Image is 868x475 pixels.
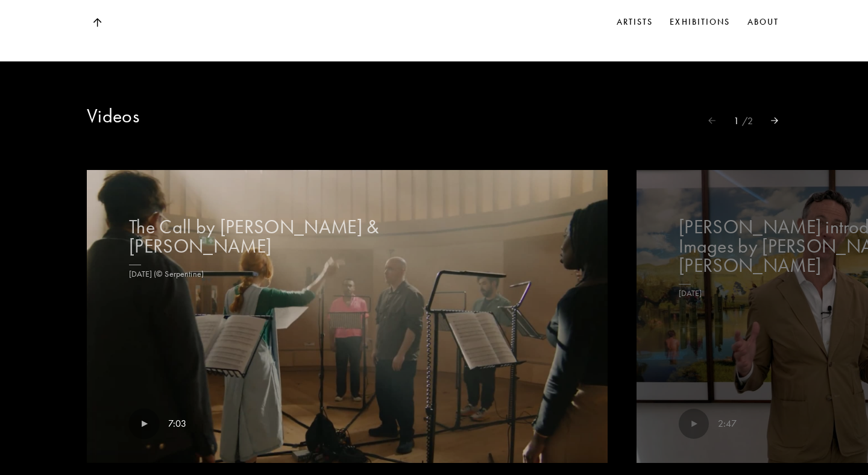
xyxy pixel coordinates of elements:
[718,417,737,430] p: 2:47
[667,13,732,31] a: Exhibitions
[93,18,101,27] img: Top
[87,104,139,128] h3: Videos
[168,417,187,430] p: 7:03
[79,166,615,468] img: Video
[129,268,430,281] div: [DATE] (© Serpentine)
[679,409,709,439] img: play.53a8877e.svg
[742,115,753,127] span: / 2
[129,217,430,256] h3: The Call by [PERSON_NAME] & [PERSON_NAME]
[128,408,160,439] img: play.53a8877e.svg
[734,115,753,128] p: 1
[614,13,656,31] a: Artists
[745,13,782,31] a: About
